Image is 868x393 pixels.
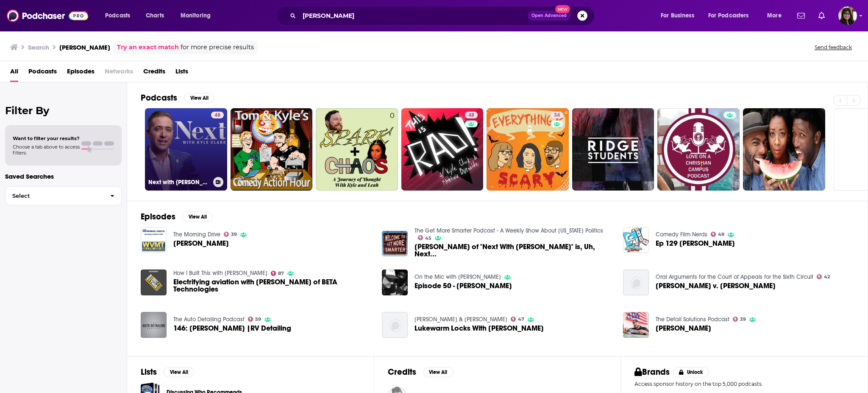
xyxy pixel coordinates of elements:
[13,135,80,141] span: Want to filter your results?
[531,14,567,18] span: Open Advanced
[415,243,613,258] a: Kyle Clark of "Next With Kyle Clark" is, Uh, Next...
[817,274,830,279] a: 42
[838,6,857,25] img: User Profile
[673,367,709,377] button: Unlock
[388,367,453,377] a: CreditsView All
[634,381,854,387] p: Access sponsor history on the top 5,000 podcasts.
[656,325,711,332] span: [PERSON_NAME]
[184,93,214,103] button: View All
[815,8,828,23] a: Show notifications dropdown
[415,227,603,234] a: The Get More Smarter Podcast - A Weekly Show About Colorado Politics
[761,9,792,22] button: open menu
[382,231,408,257] img: Kyle Clark of "Next With Kyle Clark" is, Uh, Next...
[740,317,746,321] span: 39
[656,273,813,281] a: Oral Arguments for the Court of Appeals for the Sixth Circuit
[425,236,431,240] span: 45
[5,186,122,205] button: Select
[511,317,525,322] a: 47
[623,269,649,295] a: Kyle Clark v. Kevin Lindsey
[141,269,167,295] img: Electrifying aviation with Kyle Clark of BETA Technologies
[812,44,854,51] button: Send feedback
[661,10,694,22] span: For Business
[224,232,237,237] a: 39
[528,11,570,21] button: Open AdvancedNew
[465,112,478,118] a: 48
[656,282,776,289] span: [PERSON_NAME] v. [PERSON_NAME]
[164,367,194,377] button: View All
[140,9,169,22] a: Charts
[708,10,749,22] span: For Podcasters
[401,108,484,191] a: 48
[794,8,808,23] a: Show notifications dropdown
[173,269,267,277] a: How I Built This with Guy Raz
[105,65,133,82] span: Networks
[767,10,782,22] span: More
[468,111,474,120] span: 48
[143,65,165,82] span: Credits
[99,9,141,22] button: open menu
[173,240,229,247] span: [PERSON_NAME]
[656,316,729,323] a: The Detail Solutions Podcast
[67,65,95,82] a: Episodes
[555,5,570,13] span: New
[656,231,707,238] a: Comedy Film Nerds
[28,65,57,82] a: Podcasts
[214,111,220,120] span: 48
[299,9,528,22] input: Search podcasts, credits, & more...
[390,112,395,187] div: 0
[141,211,213,222] a: EpisodesView All
[255,317,261,321] span: 59
[181,10,211,22] span: Monitoring
[415,325,544,332] span: Lukewarm Locks With [PERSON_NAME]
[141,93,214,103] a: PodcastsView All
[7,8,88,24] img: Podchaser - Follow, Share and Rate Podcasts
[173,316,245,323] a: The Auto Detailing Podcast
[418,235,432,240] a: 45
[518,317,524,321] span: 47
[415,243,613,258] span: [PERSON_NAME] of "Next With [PERSON_NAME]" is, Uh, Next...
[415,273,501,281] a: On the Mic with Tim Drake
[623,227,649,253] img: Ep 129 Kyle Clark
[623,312,649,338] img: Kyle Clark
[423,367,453,377] button: View All
[711,232,725,237] a: 49
[117,42,179,52] a: Try an exact match
[388,367,416,377] h2: Credits
[656,240,735,247] span: Ep 129 [PERSON_NAME]
[554,111,560,120] span: 34
[284,6,603,25] div: Search podcasts, credits, & more...
[415,316,507,323] a: Kreckman & Lindahl
[145,108,227,191] a: 48Next with [PERSON_NAME]
[28,43,49,51] h3: Search
[13,144,80,156] span: Choose a tab above to access filters.
[551,112,563,118] a: 34
[173,278,372,293] span: Electrifying aviation with [PERSON_NAME] of BETA Technologies
[105,10,130,22] span: Podcasts
[141,227,167,253] img: Kyle Clark
[838,6,857,25] span: Logged in as parulyadav
[173,278,372,293] a: Electrifying aviation with Kyle Clark of BETA Technologies
[211,112,224,118] a: 48
[824,275,830,279] span: 42
[316,108,398,191] a: 0
[10,65,18,82] a: All
[59,43,110,51] h3: [PERSON_NAME]
[733,317,746,322] a: 39
[6,193,103,199] span: Select
[5,172,122,180] p: Saved Searches
[181,42,254,52] span: for more precise results
[248,317,262,322] a: 59
[141,312,167,338] img: 146: Kyle Clark |RV Detailing
[382,312,408,338] img: Lukewarm Locks With Kyle Clark
[141,211,175,222] h2: Episodes
[173,240,229,247] a: Kyle Clark
[148,179,210,186] h3: Next with [PERSON_NAME]
[415,325,544,332] a: Lukewarm Locks With Kyle Clark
